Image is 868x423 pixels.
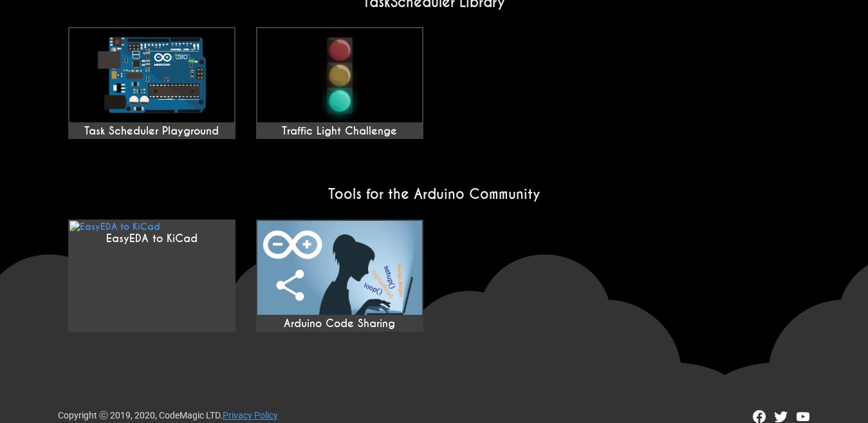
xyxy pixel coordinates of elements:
img: Task Scheduler Playground [69,28,234,122]
div: Arduino Code Sharing [257,317,422,330]
img: EasyEDA to KiCad [257,221,422,315]
h2: Tools for the Arduino Community [58,185,811,203]
a: Traffic Light Challenge [256,27,423,139]
a: Privacy Policy [223,410,278,420]
img: Traffic Light Challenge [257,28,422,122]
div: Task Scheduler Playground [69,125,234,138]
a: Task Scheduler Playground [68,27,235,139]
a: Arduino Code Sharing [256,220,423,332]
div: EasyEDA to KiCad [69,232,234,245]
a: EasyEDA to KiCad [68,220,235,332]
img: EasyEDA to KiCad [69,221,160,232]
div: Traffic Light Challenge [257,125,422,138]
